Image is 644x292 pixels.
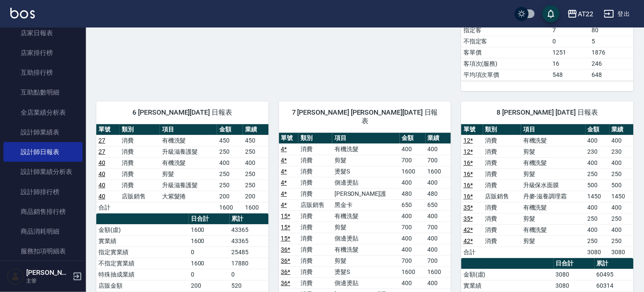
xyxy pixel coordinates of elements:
[400,266,426,277] td: 1600
[551,24,590,36] td: 7
[120,135,160,146] td: 消費
[3,142,83,162] a: 設計師日報表
[3,63,83,82] a: 互助排行榜
[160,157,218,168] td: 有機洗髮
[98,148,105,155] a: 27
[610,135,634,146] td: 400
[483,224,521,235] td: 消費
[26,268,70,277] h5: [PERSON_NAME]
[426,233,451,244] td: 400
[461,124,483,135] th: 單號
[400,177,426,188] td: 400
[472,108,623,117] span: 8 [PERSON_NAME] [DATE] 日報表
[243,202,269,213] td: 1600
[461,269,554,280] td: 金額(虛)
[160,191,218,202] td: 大紫髮捲
[120,168,160,179] td: 消費
[610,213,634,224] td: 250
[120,191,160,202] td: 店販銷售
[298,266,332,277] td: 消費
[98,137,105,144] a: 27
[96,258,189,269] td: 不指定實業績
[483,235,521,246] td: 消費
[189,224,230,235] td: 1600
[3,182,83,202] a: 設計師排行榜
[521,146,586,157] td: 剪髮
[483,124,521,135] th: 類別
[400,244,426,255] td: 400
[554,258,595,269] th: 日合計
[3,162,83,182] a: 設計師業績分析表
[217,124,243,135] th: 金額
[96,235,189,246] td: 實業績
[3,202,83,222] a: 商品銷售排行榜
[461,280,554,291] td: 實業績
[426,255,451,266] td: 700
[332,277,400,289] td: 側邊燙貼
[332,133,400,144] th: 項目
[426,188,451,199] td: 480
[332,255,400,266] td: 剪髮
[243,146,269,157] td: 250
[10,8,35,18] img: Logo
[551,58,590,69] td: 16
[426,266,451,277] td: 1600
[461,69,550,80] td: 平均項次單價
[590,24,634,36] td: 80
[400,166,426,177] td: 1600
[98,159,105,166] a: 40
[7,268,24,285] img: Person
[332,244,400,255] td: 有機洗髮
[521,179,586,191] td: 升級保水面膜
[521,202,586,213] td: 有機洗髮
[483,191,521,202] td: 店販銷售
[426,222,451,233] td: 700
[586,213,610,224] td: 250
[521,213,586,224] td: 剪髮
[426,277,451,289] td: 400
[426,133,451,144] th: 業績
[279,133,299,144] th: 單號
[243,191,269,202] td: 200
[586,146,610,157] td: 230
[189,246,230,258] td: 0
[96,124,120,135] th: 單號
[400,199,426,210] td: 650
[610,179,634,191] td: 500
[96,224,189,235] td: 金額(虛)
[590,36,634,47] td: 5
[483,146,521,157] td: 消費
[298,155,332,166] td: 消費
[610,246,634,258] td: 3080
[243,157,269,168] td: 400
[590,58,634,69] td: 246
[521,135,586,146] td: 有機洗髮
[610,146,634,157] td: 230
[586,157,610,168] td: 400
[400,222,426,233] td: 700
[461,47,550,58] td: 客單價
[189,258,230,269] td: 1600
[426,155,451,166] td: 700
[400,233,426,244] td: 400
[543,5,560,22] button: save
[590,69,634,80] td: 648
[96,124,269,213] table: a dense table
[298,188,332,199] td: 消費
[217,191,243,202] td: 200
[298,244,332,255] td: 消費
[578,9,594,19] div: AT22
[230,280,269,291] td: 520
[400,255,426,266] td: 700
[551,47,590,58] td: 1251
[298,222,332,233] td: 消費
[554,269,595,280] td: 3080
[426,244,451,255] td: 400
[483,135,521,146] td: 消費
[189,235,230,246] td: 1600
[590,47,634,58] td: 1876
[298,177,332,188] td: 消費
[521,191,586,202] td: 丹麥-滋養調理霜
[3,241,83,261] a: 服務扣項明細表
[595,258,634,269] th: 累計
